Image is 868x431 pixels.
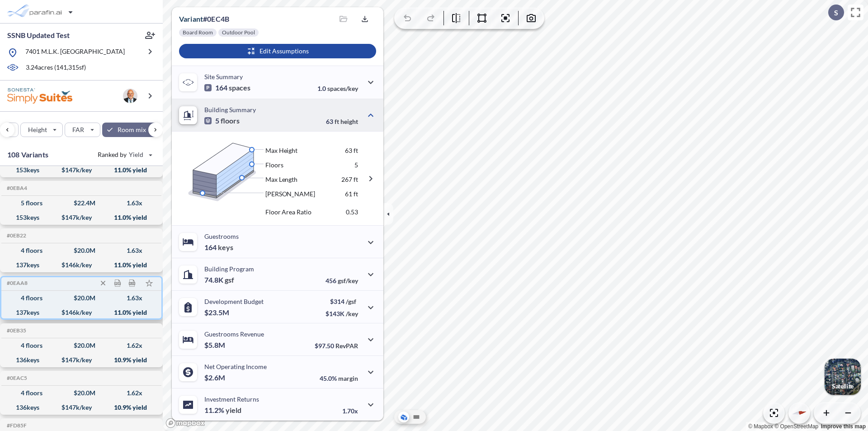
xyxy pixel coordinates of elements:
[26,63,86,73] p: 3.24 acres ( 141,315 sf)
[338,277,358,284] span: gsf/key
[834,9,838,17] p: S
[346,207,358,215] p: 0.53
[315,342,358,350] p: $97.50
[340,118,358,125] span: height
[259,47,309,56] p: Edit Assumptions
[25,47,125,58] p: 7401 M.L.K. [GEOGRAPHIC_DATA]
[346,310,358,317] span: /key
[20,123,63,137] button: Height
[204,363,267,370] p: Net Operating Income
[317,85,358,92] p: 1.0
[825,359,861,395] img: Switcher Image
[221,116,240,125] span: floors
[165,418,205,428] a: Mapbox homepage
[204,83,250,92] p: 164
[342,407,358,415] p: 1.70x
[204,275,234,284] p: 74.8K
[90,147,158,162] button: Ranked by Yield
[226,406,241,415] span: yield
[265,175,297,182] p: Max Length
[183,142,264,201] img: floors image
[338,374,358,382] span: margin
[265,207,311,215] p: Floor Area Ratio
[204,330,264,338] p: Guestrooms Revenue
[7,149,48,160] p: 108 Variants
[325,310,358,317] p: $143K
[265,160,283,168] p: Floors
[204,106,256,114] p: Building Summary
[204,373,226,382] p: $2.6M
[326,118,358,125] p: 63
[335,118,339,125] span: ft
[204,116,240,125] p: 5
[345,189,358,197] p: 61 ft
[346,298,356,305] span: /gsf
[204,73,243,81] p: Site Summary
[72,125,84,134] p: FAR
[748,423,773,430] a: Mapbox
[65,123,100,137] button: FAR
[129,150,144,159] span: Yield
[229,83,250,92] span: spaces
[265,146,297,153] p: Max Height
[7,88,72,104] img: BrandImage
[5,375,27,381] h5: #0EAC5
[325,298,358,305] p: $314
[179,14,203,23] span: Variant
[179,44,376,58] button: Edit Assumptions
[204,265,254,273] p: Building Program
[5,327,26,334] h5: #0EB35
[327,85,358,92] span: spaces/key
[102,123,162,137] button: Room mix
[222,29,255,36] p: Outdoor Pool
[821,423,866,430] a: Improve this map
[265,189,315,197] p: [PERSON_NAME]
[325,277,358,284] p: 456
[354,160,358,168] p: 5
[204,298,264,305] p: Development Budget
[183,29,213,36] p: Board Room
[320,374,358,382] p: 45.0%
[335,342,358,350] span: RevPAR
[345,146,358,153] p: 63 ft
[832,383,854,390] p: Satellite
[123,89,137,103] img: user logo
[218,243,233,252] span: keys
[204,406,241,415] p: 11.2%
[341,175,358,182] p: 267 ft
[5,422,27,429] h5: #FD85F
[225,275,234,284] span: gsf
[204,232,239,240] p: Guestrooms
[28,125,47,134] p: Height
[179,14,229,24] p: # 0ec4b
[5,280,28,286] h5: #0EAA8
[774,423,818,430] a: OpenStreetMap
[7,30,70,40] p: SSNB Updated Test
[825,359,861,395] button: Switcher ImageSatellite
[204,243,233,252] p: 164
[5,185,27,191] h5: #0EBA4
[204,395,259,403] p: Investment Returns
[204,308,231,317] p: $23.5M
[411,412,422,422] button: Site Plan
[204,341,226,350] p: $5.8M
[5,232,26,239] h5: #0EB22
[118,125,146,134] p: Room mix
[398,412,409,422] button: Aerial View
